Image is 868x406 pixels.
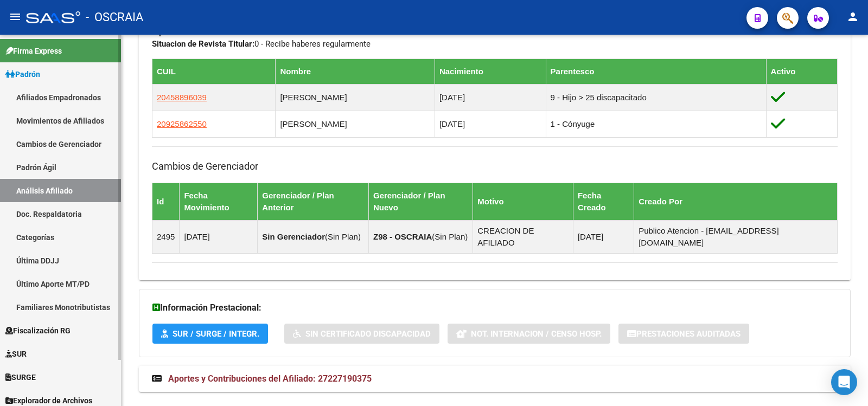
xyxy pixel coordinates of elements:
[473,183,573,220] th: Motivo
[846,10,859,23] mat-icon: person
[5,325,71,337] span: Fiscalización RG
[262,232,325,241] strong: Sin Gerenciador
[546,84,766,111] td: 9 - Hijo > 25 discapacitado
[471,329,602,339] span: Not. Internacion / Censo Hosp.
[634,183,838,220] th: Creado Por
[258,220,369,253] td: ( )
[448,324,610,344] button: Not. Internacion / Censo Hosp.
[305,329,431,339] span: Sin Certificado Discapacidad
[369,183,473,220] th: Gerenciador / Plan Nuevo
[284,324,439,344] button: Sin Certificado Discapacidad
[86,5,143,29] span: - OSCRAIA
[152,220,180,253] td: 2495
[473,220,573,253] td: CREACION DE AFILIADO
[766,59,837,84] th: Activo
[152,39,254,49] strong: Situacion de Revista Titular:
[152,27,366,37] span: 00 - RELACION DE DEPENDENCIA
[168,373,372,384] span: Aportes y Contribuciones del Afiliado: 27227190375
[152,183,180,220] th: Id
[373,232,432,241] strong: Z98 - OSCRAIA
[573,220,634,253] td: [DATE]
[5,371,36,383] span: SURGE
[180,220,258,253] td: [DATE]
[152,39,371,49] span: 0 - Recibe haberes regularmente
[328,232,358,241] span: Sin Plan
[831,369,857,395] div: Open Intercom Messenger
[9,10,22,23] mat-icon: menu
[152,159,838,174] h3: Cambios de Gerenciador
[157,119,207,128] span: 20925862550
[173,329,259,339] span: SUR / SURGE / INTEGR.
[152,300,837,315] h3: Información Prestacional:
[634,220,838,253] td: Publico Atencion - [EMAIL_ADDRESS][DOMAIN_NAME]
[276,84,435,111] td: [PERSON_NAME]
[546,59,766,84] th: Parentesco
[152,324,268,344] button: SUR / SURGE / INTEGR.
[152,59,276,84] th: CUIL
[5,45,62,57] span: Firma Express
[258,183,369,220] th: Gerenciador / Plan Anterior
[276,111,435,137] td: [PERSON_NAME]
[5,348,27,360] span: SUR
[546,111,766,137] td: 1 - Cónyuge
[276,59,435,84] th: Nombre
[152,27,242,37] strong: Tipo Beneficiario Titular:
[157,93,207,102] span: 20458896039
[573,183,634,220] th: Fecha Creado
[435,59,546,84] th: Nacimiento
[435,111,546,137] td: [DATE]
[435,232,465,241] span: Sin Plan
[5,68,40,80] span: Padrón
[139,366,851,392] mat-expansion-panel-header: Aportes y Contribuciones del Afiliado: 27227190375
[180,183,258,220] th: Fecha Movimiento
[618,324,749,344] button: Prestaciones Auditadas
[636,329,741,339] span: Prestaciones Auditadas
[435,84,546,111] td: [DATE]
[369,220,473,253] td: ( )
